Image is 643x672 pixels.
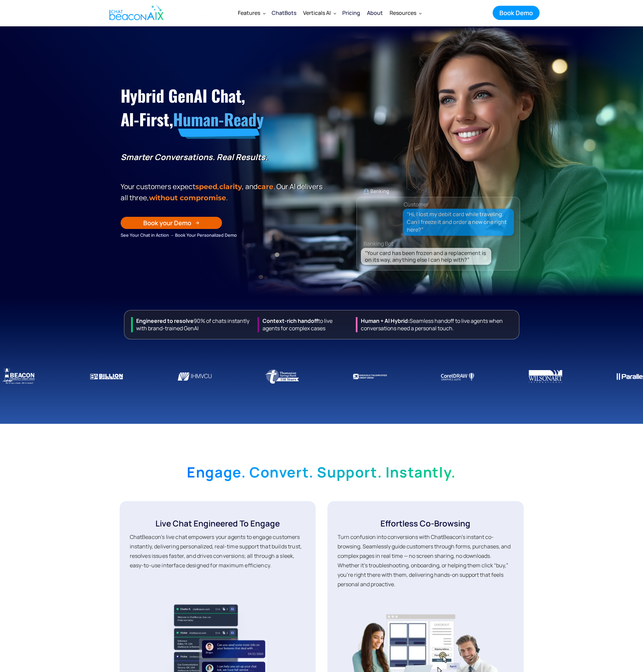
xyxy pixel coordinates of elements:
span: care [257,182,273,191]
div: Resources [386,5,424,21]
div: 90% of chats instantly with brand-trained GenAI [131,317,252,332]
div: Verticals AI [300,5,339,21]
strong: Context-rich handoff [263,317,318,325]
div: Resources [390,8,416,18]
img: Dropdown [263,12,266,15]
span: clarity [219,182,242,191]
img: Empeople Credit Union using ChatBeaconAI [174,360,215,393]
strong: Engineered to resolve [136,317,194,325]
p: Your customers expect , , and . Our Al delivers all three, . [121,181,325,203]
strong: Smarter Conversations. Real Results. [121,151,268,162]
div: Verticals AI [303,8,331,18]
h1: Hybrid GenAI Chat, AI-First, [121,84,325,131]
div: See Your Chat in Action → Book Your Personalized Demo [121,231,325,239]
span: Human-Ready [173,107,264,131]
span: without compromise [149,193,226,202]
div: Features [238,8,260,18]
div: Seamless handoff to live agents when conversations need a personal touch. [356,317,516,332]
strong: Human + Al Hybrid: [361,317,410,325]
img: Arrow [195,221,199,225]
a: home [104,1,167,25]
a: Pricing [339,4,364,22]
strong: engage. convert. support. instantly. [187,462,456,482]
p: ChatBeacon’s live chat empowers your agents to engage customers instantly, delivering personalize... [130,532,306,570]
img: Knoxville Employee Credit Union uses ChatBeacon [350,360,390,393]
div: ChatBots [272,8,296,18]
div: Book your Demo [143,218,191,227]
div: 🏦 Banking [357,186,520,196]
a: Book your Demo [121,217,222,229]
img: Thomaston Saving Bankusing ChatBeaconAI [262,360,302,393]
div: to live agents for complex cases [257,317,350,332]
img: Dropdown [333,12,336,15]
p: Turn confusion into conversions with ChatBeacon’s instant co-browsing. Seamlessly guide customers... [338,532,514,589]
div: About [367,8,383,18]
a: ChatBots [268,4,300,22]
img: Dropdown [419,12,422,15]
div: Features [234,5,268,21]
div: “Hi, I lost my debit card while traveling. Can I freeze it and order a new one right here?” [407,210,510,234]
div: Pricing [342,8,360,18]
div: Customer [404,200,428,209]
div: Banking Bot [364,238,526,248]
div: Effortless Co-Browsing [338,518,514,529]
a: Book Demo [493,6,540,20]
a: About [364,4,386,22]
div: Book Demo [499,8,533,17]
div: Live Chat Engineered to Engage [130,518,306,529]
strong: speed [195,182,217,191]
